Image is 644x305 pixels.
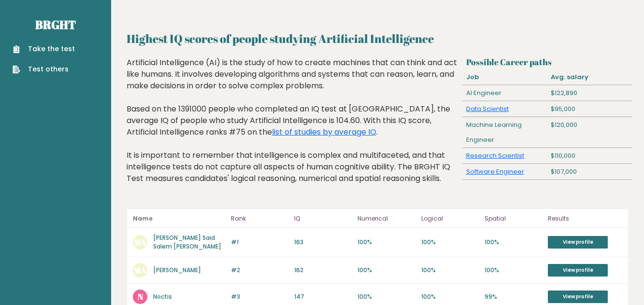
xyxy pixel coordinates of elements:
div: $95,000 [547,101,632,117]
p: #1 [231,238,288,247]
a: Take the test [13,44,75,54]
a: View profile [548,291,608,303]
div: $107,000 [547,164,632,180]
p: Spatial [485,213,542,224]
text: MA [134,264,146,276]
a: Research Scientist [466,151,524,160]
p: 147 [294,292,352,301]
p: 100% [485,266,542,275]
div: $120,000 [547,117,632,148]
b: Name [133,214,153,222]
p: 100% [358,238,415,247]
p: 162 [294,266,352,275]
a: [PERSON_NAME] Said Salem [PERSON_NAME] [153,234,221,250]
a: Test others [13,64,75,74]
p: Numerical [358,213,415,224]
p: 99% [485,292,542,301]
div: $110,000 [547,148,632,164]
p: #3 [231,292,288,301]
a: View profile [548,264,608,277]
p: 100% [421,238,479,247]
h2: Highest IQ scores of people studying Artificial Intelligence [127,30,629,47]
h3: Possible Career paths [466,57,629,67]
p: IQ [294,213,352,224]
div: $122,890 [547,85,632,101]
p: 100% [421,292,479,301]
a: View profile [548,236,608,249]
p: #2 [231,266,288,275]
a: Software Engineer [466,167,524,176]
text: MA [134,236,146,248]
a: list of studies by average IQ [272,126,376,138]
a: [PERSON_NAME] [153,266,201,274]
text: N [138,291,143,302]
p: Results [548,213,622,224]
a: Data Scientist [466,104,509,113]
p: 100% [421,266,479,275]
div: Machine Learning Engineer [462,117,547,148]
p: Rank [231,213,288,224]
a: Noctis [153,292,172,301]
p: Logical [421,213,479,224]
p: 100% [358,266,415,275]
p: 100% [485,238,542,247]
div: Artificial Intelligence (AI) is the study of how to create machines that can think and act like h... [127,57,459,199]
a: Brght [35,17,76,32]
div: Job [462,69,547,85]
p: 163 [294,238,352,247]
p: 100% [358,292,415,301]
div: AI Engineer [462,85,547,101]
div: Avg. salary [547,69,632,85]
